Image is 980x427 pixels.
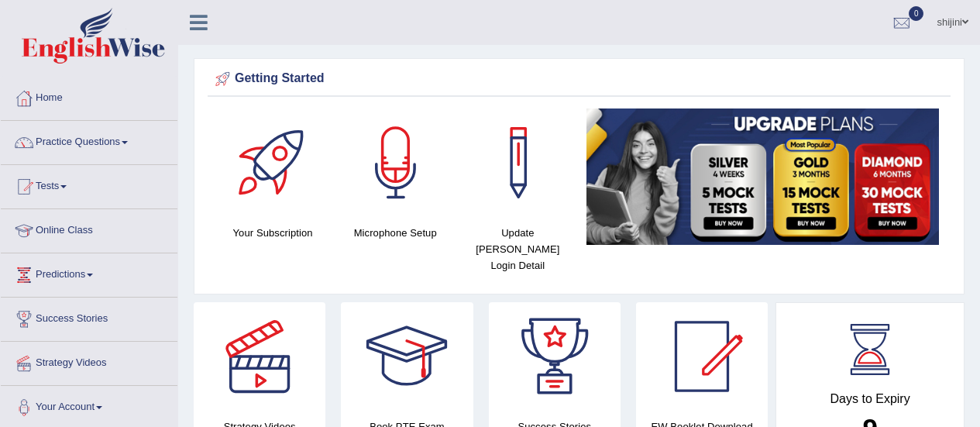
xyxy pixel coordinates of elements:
[1,342,177,381] a: Strategy Videos
[1,77,177,115] a: Home
[1,386,177,425] a: Your Account
[1,165,177,204] a: Tests
[1,253,177,292] a: Predictions
[342,225,449,241] h4: Microphone Setup
[1,121,177,160] a: Practice Questions
[586,108,939,245] img: small5.jpg
[219,225,326,241] h4: Your Subscription
[1,209,177,248] a: Online Class
[1,298,177,336] a: Success Stories
[211,67,947,91] div: Getting Started
[793,392,947,406] h4: Days to Expiry
[909,6,924,21] span: 0
[464,225,571,274] h4: Update [PERSON_NAME] Login Detail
